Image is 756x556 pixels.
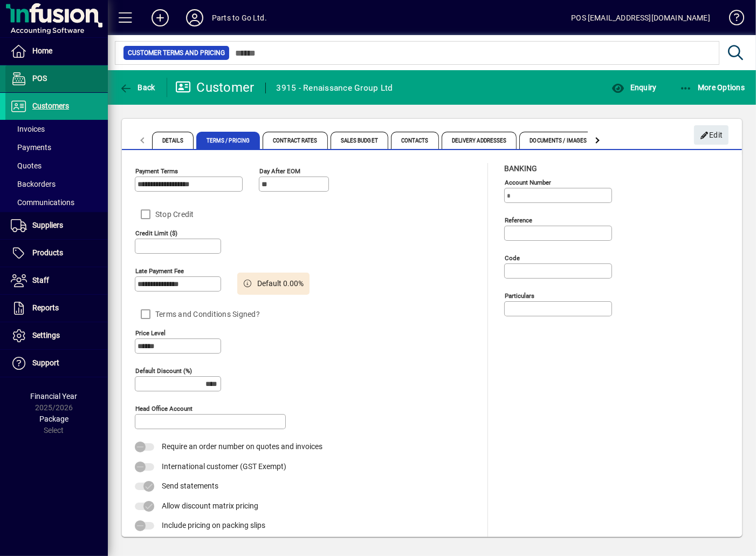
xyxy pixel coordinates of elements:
[5,120,108,138] a: Invoices
[135,267,184,275] mat-label: Late Payment Fee
[5,193,108,212] a: Communications
[5,65,108,92] a: POS
[331,132,388,149] span: Sales Budget
[11,198,74,207] span: Communications
[143,8,177,28] button: Add
[177,8,212,28] button: Profile
[571,9,710,26] div: POS [EMAIL_ADDRESS][DOMAIN_NAME]
[162,462,286,471] span: International customer (GST Exempt)
[32,276,49,284] span: Staff
[5,212,108,239] a: Suppliers
[679,83,745,92] span: More Options
[442,132,517,149] span: Delivery Addresses
[505,216,532,224] mat-label: Reference
[32,74,47,83] span: POS
[135,167,178,175] mat-label: Payment Terms
[5,322,108,349] a: Settings
[609,78,659,97] button: Enquiry
[32,331,60,340] span: Settings
[519,132,597,149] span: Documents / Images
[5,138,108,157] a: Payments
[135,367,192,375] mat-label: Default Discount (%)
[11,161,42,170] span: Quotes
[162,501,258,510] span: Allow discount matrix pricing
[135,405,193,412] mat-label: Head Office Account
[5,267,108,294] a: Staff
[32,101,69,110] span: Customers
[700,126,723,144] span: Edit
[504,164,537,173] span: Banking
[135,229,177,237] mat-label: Credit Limit ($)
[505,254,520,262] mat-label: Code
[505,179,551,186] mat-label: Account number
[175,79,255,96] div: Customer
[212,9,267,26] div: Parts to Go Ltd.
[721,2,743,37] a: Knowledge Base
[135,329,166,337] mat-label: Price Level
[162,521,265,530] span: Include pricing on packing slips
[11,125,45,133] span: Invoices
[31,392,78,401] span: Financial Year
[694,125,728,145] button: Edit
[116,78,158,97] button: Back
[5,240,108,267] a: Products
[196,132,260,149] span: Terms / Pricing
[677,78,748,97] button: More Options
[32,221,63,229] span: Suppliers
[258,278,304,289] span: Default 0.00%
[5,295,108,322] a: Reports
[11,180,56,188] span: Backorders
[11,143,51,152] span: Payments
[5,175,108,193] a: Backorders
[162,482,218,490] span: Send statements
[128,48,225,58] span: Customer Terms and Pricing
[259,167,300,175] mat-label: Day after EOM
[32,248,63,257] span: Products
[32,358,59,367] span: Support
[391,132,439,149] span: Contacts
[119,83,155,92] span: Back
[611,83,656,92] span: Enquiry
[108,78,167,97] app-page-header-button: Back
[32,46,52,55] span: Home
[39,415,68,423] span: Package
[162,442,322,451] span: Require an order number on quotes and invoices
[152,132,194,149] span: Details
[263,132,327,149] span: Contract Rates
[277,79,393,97] div: 3915 - Renaissance Group Ltd
[505,292,534,300] mat-label: Particulars
[5,38,108,65] a: Home
[5,350,108,377] a: Support
[32,303,59,312] span: Reports
[5,157,108,175] a: Quotes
